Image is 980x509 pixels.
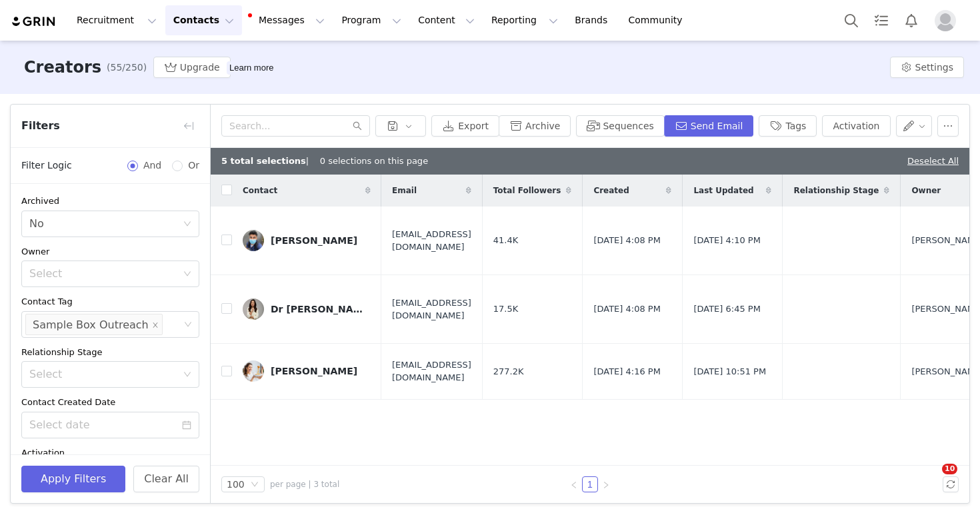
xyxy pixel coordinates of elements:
div: Sample Box Outreach [33,314,149,336]
span: 277.2K [493,365,524,378]
div: Contact Created Date [21,396,199,409]
span: 17.5K [493,302,518,316]
button: Settings [890,57,964,78]
span: [DATE] 4:08 PM [593,234,660,247]
a: Community [621,5,697,35]
span: (55/250) [107,61,147,75]
button: Export [431,115,499,137]
span: Filter Logic [21,159,72,173]
li: 1 [582,476,598,492]
div: Dr [PERSON_NAME] [271,304,371,314]
button: Apply Filters [21,466,125,492]
span: And [138,159,167,173]
a: Tasks [867,5,896,35]
img: placeholder-profile.jpg [935,10,956,31]
span: Email [392,185,417,197]
i: icon: search [353,121,362,131]
a: 1 [583,477,597,492]
button: Activation [822,115,890,137]
div: Tooltip anchor [227,61,276,75]
button: Search [837,5,866,35]
span: Contact [243,185,277,197]
span: Total Followers [493,185,561,197]
img: grin logo [11,15,57,28]
button: Contacts [165,5,242,35]
div: Select [29,267,177,280]
span: [DATE] 4:10 PM [693,234,760,247]
span: 41.4K [493,234,518,247]
a: [PERSON_NAME] [243,360,371,382]
i: icon: right [602,481,610,489]
span: [EMAIL_ADDRESS][DOMAIN_NAME] [392,358,471,384]
i: icon: left [570,481,578,489]
button: Tags [759,115,817,137]
span: Relationship Stage [793,185,879,197]
button: Notifications [897,5,926,35]
input: Search... [221,115,370,137]
span: [EMAIL_ADDRESS][DOMAIN_NAME] [392,296,471,322]
div: Select [29,368,177,381]
h3: Creators [24,55,101,79]
i: icon: calendar [182,420,191,430]
b: 5 total selections [221,156,306,166]
button: Clear All [133,466,199,492]
button: Reporting [483,5,566,35]
button: Content [410,5,483,35]
i: icon: down [183,370,191,380]
li: Sample Box Outreach [25,314,163,335]
iframe: Intercom live chat [915,464,947,496]
button: Recruitment [69,5,165,35]
span: [DATE] 4:08 PM [593,302,660,316]
span: Filters [21,118,60,134]
span: 10 [942,464,957,474]
span: Last Updated [693,185,753,197]
button: Send Email [664,115,754,137]
a: Dr [PERSON_NAME] [243,298,371,320]
a: [PERSON_NAME] [243,230,371,251]
i: icon: close [152,321,159,329]
img: 3ad55c5e-fdb5-4c81-935a-37c22a66e7f6.jpg [243,230,264,251]
span: [DATE] 6:45 PM [693,302,760,316]
span: [DATE] 10:51 PM [693,365,766,378]
button: Archive [499,115,571,137]
div: No [29,211,44,237]
div: [PERSON_NAME] [271,366,357,376]
i: icon: down [251,480,259,490]
div: Archived [21,195,199,208]
button: Program [333,5,409,35]
div: Activation [21,446,199,460]
span: [DATE] 4:16 PM [593,365,660,378]
li: Previous Page [566,476,582,492]
span: [EMAIL_ADDRESS][DOMAIN_NAME] [392,228,471,254]
div: Owner [21,245,199,258]
i: icon: down [183,270,191,279]
a: Brands [567,5,619,35]
li: Next Page [598,476,614,492]
button: Sequences [576,115,664,137]
span: per page | 3 total [270,478,339,490]
img: 5820a93c-6026-4bbe-afed-21ec6d0232f1.jpg [243,298,264,320]
input: Select date [21,412,199,438]
button: Profile [927,10,969,31]
div: 100 [227,477,245,492]
span: Or [183,159,199,173]
div: Contact Tag [21,295,199,308]
img: 13c4ae70-c259-4ff7-91c1-f42293f40ade.jpg [243,360,264,382]
button: Upgrade [153,57,231,78]
div: Relationship Stage [21,346,199,359]
span: Owner [911,185,941,197]
div: [PERSON_NAME] [271,235,357,246]
button: Messages [243,5,333,35]
div: | 0 selections on this page [221,155,428,168]
a: Deselect All [907,156,959,166]
span: Created [593,185,629,197]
